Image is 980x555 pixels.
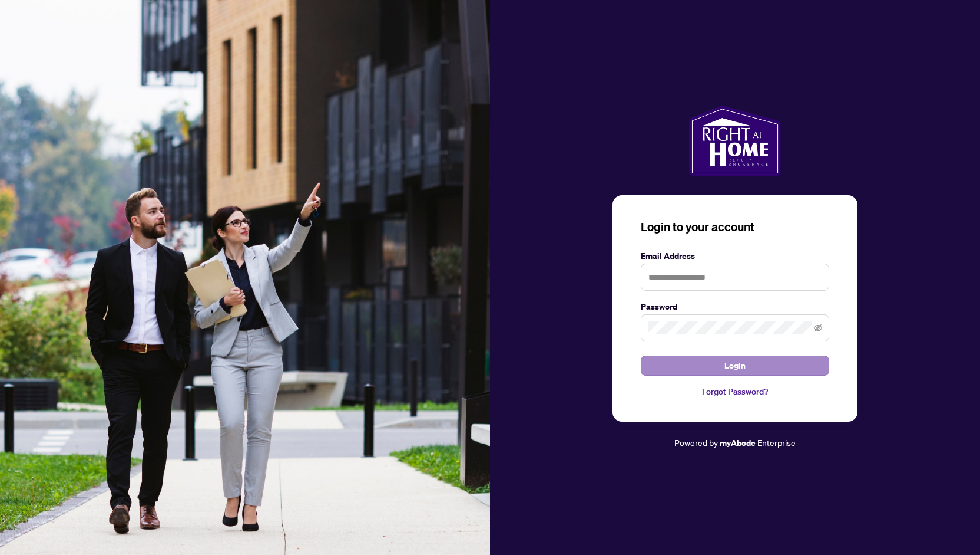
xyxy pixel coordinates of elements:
button: Login [641,356,829,376]
label: Password [641,300,829,313]
span: Login [724,356,746,375]
span: Powered by [674,437,718,448]
label: Email Address [641,249,829,262]
a: Forgot Password? [641,385,829,398]
h3: Login to your account [641,219,829,235]
span: eye-invisible [814,324,822,332]
img: ma-logo [689,106,780,176]
a: myAbode [720,436,756,449]
span: Enterprise [757,437,796,448]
